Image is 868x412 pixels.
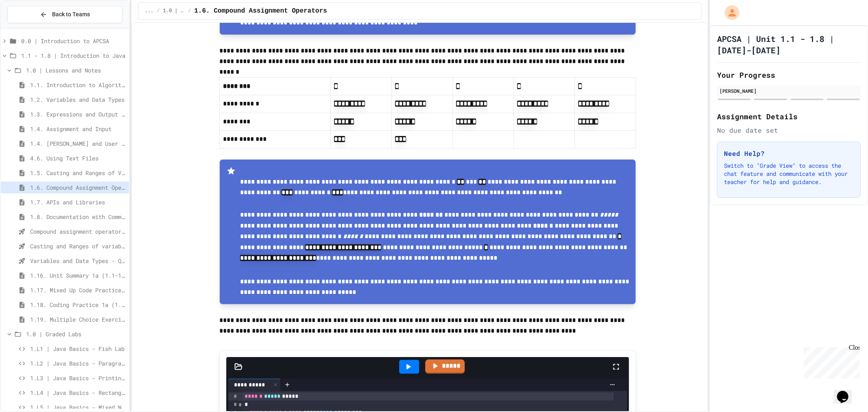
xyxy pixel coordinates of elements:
span: 1.4. Assignment and Input [30,125,126,133]
span: 1.L4 | Java Basics - Rectangle Lab [30,388,126,397]
span: 1.6. Compound Assignment Operators [194,6,327,16]
span: 4.6. Using Text Files [30,154,126,162]
span: 1.6. Compound Assignment Operators [30,183,126,192]
span: 1.0 | Lessons and Notes [26,66,126,75]
span: / [188,8,191,14]
div: No due date set [717,125,861,135]
iframe: chat widget [800,344,860,379]
span: 1.L5 | Java Basics - Mixed Number Lab [30,403,126,412]
span: 1.3. Expressions and Output [New] [30,110,126,118]
span: 1.17. Mixed Up Code Practice 1.1-1.6 [30,286,126,294]
span: Variables and Data Types - Quiz [30,256,126,265]
span: 1.2. Variables and Data Types [30,95,126,104]
span: ... [145,8,154,14]
span: 1.7. APIs and Libraries [30,198,126,206]
p: Switch to "Grade View" to access the chat feature and communicate with your teacher for help and ... [724,162,854,186]
iframe: chat widget [834,379,860,404]
span: 1.18. Coding Practice 1a (1.1-1.6) [30,300,126,309]
span: 1.5. Casting and Ranges of Values [30,169,126,177]
span: 1.L2 | Java Basics - Paragraphs Lab [30,359,126,368]
span: 1.1 - 1.8 | Introduction to Java [21,51,126,60]
div: Chat with us now!Close [3,3,56,52]
span: 1.4. [PERSON_NAME] and User Input [30,139,126,148]
button: Back to Teams [7,6,122,23]
span: 1.16. Unit Summary 1a (1.1-1.6) [30,271,126,280]
span: 1.0 | Lessons and Notes [163,8,185,14]
span: 1.1. Introduction to Algorithms, Programming, and Compilers [30,81,126,89]
h2: Your Progress [717,69,861,81]
span: 1.0 | Graded Labs [26,330,126,338]
span: 1.19. Multiple Choice Exercises for Unit 1a (1.1-1.6) [30,315,126,324]
h2: Assignment Details [717,111,861,122]
span: Back to Teams [52,10,90,19]
span: 1.L1 | Java Basics - Fish Lab [30,344,126,353]
span: Casting and Ranges of variables - Quiz [30,242,126,250]
span: 0.0 | Introduction to APCSA [21,37,126,45]
span: / [157,8,160,14]
span: Compound assignment operators - Quiz [30,227,126,236]
div: My Account [716,3,741,22]
span: 1.8. Documentation with Comments and Preconditions [30,213,126,221]
h1: APCSA | Unit 1.1 - 1.8 | [DATE]-[DATE] [717,33,861,56]
div: [PERSON_NAME] [719,87,858,94]
span: 1.L3 | Java Basics - Printing Code Lab [30,374,126,382]
h3: Need Help? [724,149,854,158]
